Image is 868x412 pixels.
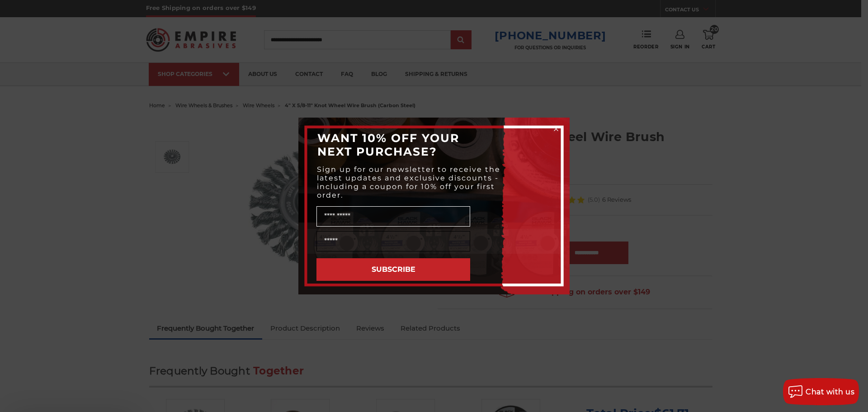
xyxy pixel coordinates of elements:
[316,231,470,251] input: Email
[783,378,859,405] button: Chat with us
[316,258,470,281] button: SUBSCRIBE
[806,388,854,396] span: Chat with us
[552,124,561,133] button: Close dialog
[317,131,459,158] span: WANT 10% OFF YOUR NEXT PURCHASE?
[317,165,500,199] span: Sign up for our newsletter to receive the latest updates and exclusive discounts - including a co...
